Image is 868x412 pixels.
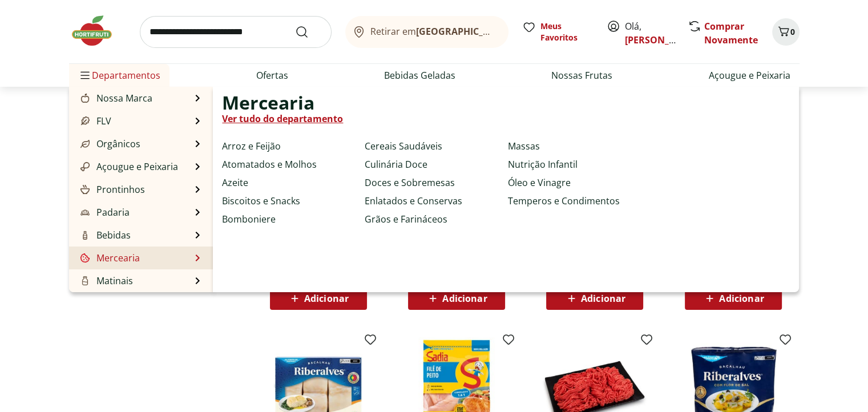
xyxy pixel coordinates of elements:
a: Nutrição Infantil [507,157,577,171]
img: Bebidas [80,231,90,240]
a: BebidasBebidas [78,228,131,242]
a: Óleo e Vinagre [507,176,570,189]
button: Retirar em[GEOGRAPHIC_DATA]/[GEOGRAPHIC_DATA] [345,16,508,48]
span: Adicionar [581,294,625,303]
img: Padaria [80,208,90,217]
a: Ofertas [256,68,288,82]
img: Nossa Marca [80,94,90,103]
a: Biscoitos e Snacks [222,194,300,208]
a: Massas [507,139,539,153]
a: Arroz e Feijão [222,139,281,153]
a: Culinária Doce [365,157,427,171]
a: OrgânicosOrgânicos [78,137,140,151]
button: Adicionar [685,287,782,310]
img: Orgânicos [80,139,90,148]
button: Submit Search [295,25,322,39]
a: Frios, Queijos e LaticíniosFrios, Queijos e Laticínios [78,290,192,317]
a: Ver tudo do departamento [222,112,343,126]
a: MerceariaMercearia [78,251,140,265]
span: Retirar em [370,26,496,37]
a: PadariaPadaria [78,205,130,219]
span: Adicionar [719,294,764,303]
b: [GEOGRAPHIC_DATA]/[GEOGRAPHIC_DATA] [416,25,608,38]
a: Atomatados e Molhos [222,157,317,171]
span: Olá, [625,19,676,47]
a: Temperos e Condimentos [507,194,619,208]
a: Meus Favoritos [522,21,593,43]
a: Comprar Novamente [704,20,758,46]
button: Adicionar [408,287,505,310]
a: [PERSON_NAME] [625,34,699,46]
a: Nossa MarcaNossa Marca [78,91,152,105]
button: Adicionar [546,287,643,310]
img: Hortifruti [69,14,126,48]
a: Grãos e Farináceos [365,212,447,226]
span: Adicionar [442,294,487,303]
img: Açougue e Peixaria [80,162,90,171]
a: FLVFLV [78,114,111,128]
span: Mercearia [222,96,314,110]
a: Açougue e PeixariaAçougue e Peixaria [78,160,178,173]
img: Matinais [80,276,90,285]
button: Menu [78,62,92,89]
img: Mercearia [80,253,90,262]
span: Departamentos [78,62,160,89]
a: ProntinhosProntinhos [78,183,145,196]
a: Doces e Sobremesas [365,176,455,189]
span: 0 [790,26,795,37]
a: Enlatados e Conservas [365,194,462,208]
img: FLV [80,116,90,126]
button: Adicionar [270,287,367,310]
a: Bebidas Geladas [384,68,455,82]
a: Cereais Saudáveis [365,139,442,153]
a: Nossas Frutas [551,68,612,82]
span: Meus Favoritos [540,21,593,43]
input: search [140,16,332,48]
a: Açougue e Peixaria [709,68,790,82]
a: MatinaisMatinais [78,274,133,288]
span: Adicionar [304,294,349,303]
a: Azeite [222,176,248,189]
a: Bomboniere [222,212,276,226]
button: Carrinho [772,18,800,46]
img: Prontinhos [80,185,90,194]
